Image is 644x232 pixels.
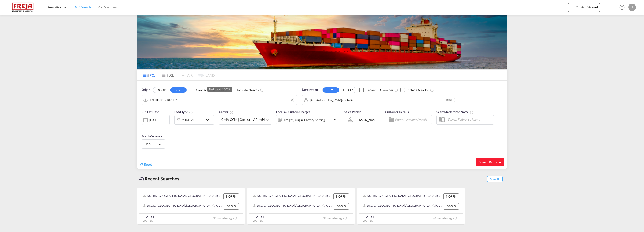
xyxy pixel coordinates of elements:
[334,203,349,209] div: BRGIG
[190,88,224,92] md-checkbox: Checkbox No Ink
[247,188,355,225] recent-search-card: NOFRK, [GEOGRAPHIC_DATA], [GEOGRAPHIC_DATA], [GEOGRAPHIC_DATA], [GEOGRAPHIC_DATA] NOFRKBRGIG, [GE...
[498,161,501,164] md-icon: icon-arrow-right
[221,117,265,122] span: CMA CGM | Contract API +54
[143,219,153,222] span: 20GP x 1
[143,215,155,219] div: SEA-FCL
[479,160,501,164] span: Search Rates
[144,162,152,166] span: Reset
[344,216,349,221] md-icon: icon-chevron-right
[142,110,159,114] span: Cut Off Date
[174,110,193,114] span: Load Type
[470,110,474,114] md-icon: Your search will be saved by the below given name
[209,87,230,92] div: Fredrikstad, NOFRK
[219,110,233,114] span: Carrier
[137,188,245,225] recent-search-card: NOFRK, [GEOGRAPHIC_DATA], [GEOGRAPHIC_DATA], [GEOGRAPHIC_DATA], [GEOGRAPHIC_DATA] NOFRKBRGIG, [GE...
[276,110,310,114] span: Locals & Custom Charges
[196,88,224,92] div: Carrier SD Services
[394,88,398,92] md-icon: Unchecked: Search for CY (Container Yard) services for all selected carriers.Checked : Search for...
[7,2,39,13] img: 586607c025bf11f083711d99603023e7.png
[436,110,474,114] span: Search Reference Name
[142,115,170,125] div: [DATE]
[363,219,373,222] span: 20GP x 1
[445,116,494,123] input: Search Reference Name
[174,115,214,125] div: 20GP x1icon-chevron-down
[359,88,393,92] md-checkbox: Checkbox No Ink
[395,116,430,123] input: Enter Customer Details
[223,193,239,199] div: NOFRK
[355,118,403,122] div: [PERSON_NAME] [PERSON_NAME]
[137,173,181,184] div: Recent Searches
[357,188,465,225] recent-search-card: NOFRK, [GEOGRAPHIC_DATA], [GEOGRAPHIC_DATA], [GEOGRAPHIC_DATA], [GEOGRAPHIC_DATA] NOFRKBRGIG, [GE...
[170,87,187,93] button: CY
[142,124,145,131] md-datepicker: Select
[354,116,379,123] md-select: Sales Person: Jan Klock Bjørndal
[142,95,297,105] md-input-container: Fredrikstad, NOFRK
[144,141,162,147] md-select: Select Currency: $ USDUnited States Dollar
[433,216,459,220] span: 41 minutes ago
[189,110,193,114] md-icon: icon-information-outline
[618,3,626,11] span: Help
[302,88,318,92] span: Destination
[253,215,265,219] div: SEA-FCL
[149,118,159,122] div: [DATE]
[443,193,459,199] div: NOFRK
[231,88,259,92] md-checkbox: Checkbox No Ink
[234,216,239,221] md-icon: icon-chevron-right
[302,95,457,105] md-input-container: Rio de Janeiro, BRGIG
[444,203,459,209] div: BRGIG
[570,4,576,10] md-icon: icon-plus 400-fg
[253,219,263,222] span: 20GP x 1
[454,216,459,221] md-icon: icon-chevron-right
[140,70,215,80] md-pagination-wrapper: Use the left and right arrow keys to navigate between tabs
[158,70,177,80] md-tab-item: LCL
[97,5,117,9] span: My Rate Files
[323,87,339,93] button: CY
[363,193,442,199] div: NOFRK, Fredrikstad, Norway, Northern Europe, Europe
[260,88,264,92] md-icon: Unchecked: Ignores neighbouring ports when fetching rates.Checked : Includes neighbouring ports w...
[487,176,503,182] span: Show All
[140,162,144,167] md-icon: icon-refresh
[150,96,295,103] input: Search by Port
[230,110,233,114] md-icon: The selected Trucker/Carrierwill be displayed in the rate results If the rates are from another f...
[407,88,429,92] div: Include Nearby
[224,203,239,209] div: BRGIG
[333,193,349,199] div: NOFRK
[145,142,158,146] span: USD
[74,5,91,9] span: Rate Search
[476,158,504,166] button: Search Ratesicon-arrow-right
[618,3,628,12] div: Help
[363,215,375,219] div: SEA-FCL
[284,117,325,123] div: Freight Origin Factory Stuffing
[366,88,393,92] div: Carrier SD Services
[143,193,222,199] div: NOFRK, Fredrikstad, Norway, Northern Europe, Europe
[430,88,434,92] md-icon: Unchecked: Ignores neighbouring ports when fetching rates.Checked : Includes neighbouring ports w...
[340,87,356,93] button: DOOR
[182,117,194,123] div: 20GP x1
[568,3,600,12] button: icon-plus 400-fgCreate Ratecard
[140,162,152,167] div: icon-refreshReset
[363,203,443,209] div: BRGIG, Rio de Janeiro, Brazil, South America, Americas
[332,117,338,122] md-icon: icon-chevron-down
[137,15,507,69] img: LCL+%26+FCL+BACKGROUND.png
[628,4,636,11] div: J
[276,115,339,124] div: Freight Origin Factory Stuffingicon-chevron-down
[142,135,162,138] span: Search Currency
[237,88,259,92] div: Include Nearby
[289,96,296,103] button: Clear Input
[153,87,169,93] button: DOOR
[140,70,158,80] md-tab-item: FCL
[205,117,213,123] md-icon: icon-chevron-down
[137,81,507,169] div: Origin DOOR CY Checkbox No InkUnchecked: Search for CY (Container Yard) services for all selected...
[143,203,223,209] div: BRGIG, Rio de Janeiro, Brazil, South America, Americas
[48,5,61,10] span: Analytics
[385,110,409,114] span: Customer Details
[344,110,361,114] span: Sales Person
[445,98,455,102] div: BRGIG
[310,96,445,103] input: Search by Port
[253,203,333,209] div: BRGIG, Rio de Janeiro, Brazil, South America, Americas
[213,216,239,220] span: 32 minutes ago
[253,193,332,199] div: NOFRK, Fredrikstad, Norway, Northern Europe, Europe
[400,88,429,92] md-checkbox: Checkbox No Ink
[139,177,145,182] md-icon: icon-backup-restore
